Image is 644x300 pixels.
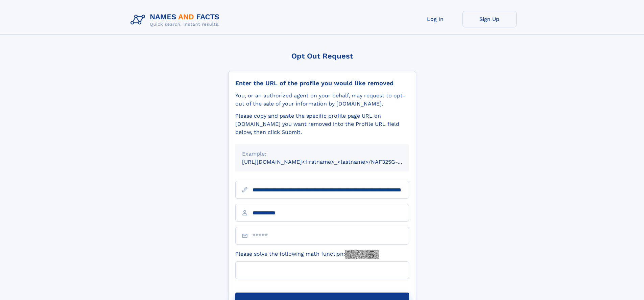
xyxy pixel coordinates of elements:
a: Log In [408,11,462,27]
img: Logo Names and Facts [128,11,225,29]
div: Please copy and paste the specific profile page URL on [DOMAIN_NAME] you want removed into the Pr... [235,112,409,136]
div: Opt Out Request [228,52,416,60]
div: Example: [242,150,402,158]
label: Please solve the following math function: [235,250,379,259]
div: You, or an authorized agent on your behalf, may request to opt-out of the sale of your informatio... [235,92,409,108]
a: Sign Up [462,11,517,27]
div: Enter the URL of the profile you would like removed [235,79,409,87]
small: [URL][DOMAIN_NAME]<firstname>_<lastname>/NAF325G-xxxxxxxx [242,159,422,165]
